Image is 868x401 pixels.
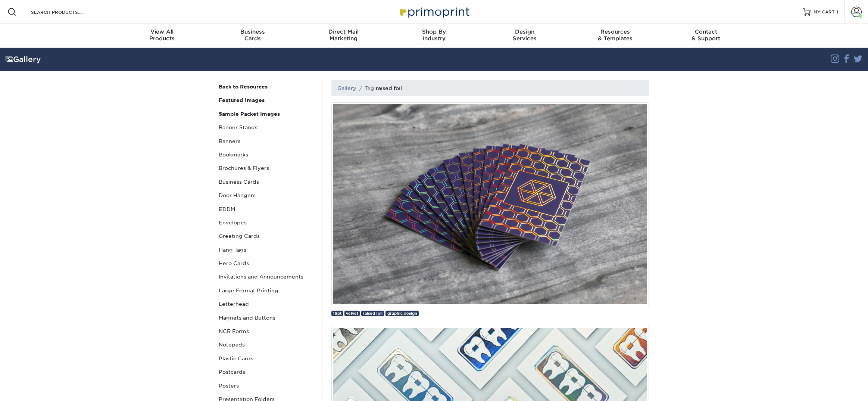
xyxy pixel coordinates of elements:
[361,311,384,316] a: raised foil
[216,324,316,338] a: NCR Forms
[216,134,316,148] a: Banners
[376,85,402,91] h1: raised foil
[216,297,316,311] a: Letterhead
[117,28,207,35] span: View All
[216,365,316,379] a: Postcards
[661,24,751,48] a: Contact& Support
[216,175,316,189] a: Business Cards
[216,148,316,161] a: Bookmarks
[216,243,316,257] a: Hang Tags
[836,9,838,15] span: 1
[389,28,480,35] span: Shop By
[216,229,316,243] a: Greeting Cards
[331,311,343,316] a: 19pt
[216,80,316,93] a: Back to Resources
[331,102,649,306] img: Demand attention with Holographic Business Cards
[216,338,316,351] a: Notepads
[389,24,480,48] a: Shop ByIndustry
[216,311,316,324] a: Magnets and Buttons
[117,28,207,42] div: Products
[661,28,751,42] div: & Support
[298,28,389,42] div: Marketing
[216,93,316,107] a: Featured Images
[298,24,389,48] a: Direct MailMarketing
[207,24,298,48] a: BusinessCards
[207,28,298,35] span: Business
[479,24,570,48] a: DesignServices
[479,28,570,35] span: Design
[479,28,570,42] div: Services
[216,189,316,202] a: Door Hangers
[385,311,418,316] a: graphic design
[216,107,316,121] a: Sample Packet Images
[216,379,316,392] a: Posters
[344,311,360,316] a: velvet
[389,28,480,42] div: Industry
[363,311,383,315] span: raised foil
[219,97,265,103] strong: Featured Images
[216,161,316,175] a: Brochures & Flyers
[207,28,298,42] div: Cards
[661,28,751,35] span: Contact
[216,270,316,283] a: Invitations and Announcements
[333,311,341,315] span: 19pt
[397,4,471,20] img: Primoprint
[216,216,316,229] a: Envelopes
[570,24,661,48] a: Resources& Templates
[216,257,316,270] a: Hero Cards
[570,28,661,42] div: & Templates
[216,121,316,134] a: Banner Stands
[30,7,103,16] input: SEARCH PRODUCTS.....
[356,84,402,92] li: Tag:
[216,284,316,297] a: Large Format Printing
[216,202,316,216] a: EDDM
[570,28,661,35] span: Resources
[298,28,389,35] span: Direct Mail
[346,311,358,315] span: velvet
[117,24,207,48] a: View AllProducts
[337,85,356,91] a: Gallery
[387,311,417,315] span: graphic design
[216,352,316,365] a: Plastic Cards
[219,111,280,117] strong: Sample Packet Images
[814,9,835,15] span: MY CART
